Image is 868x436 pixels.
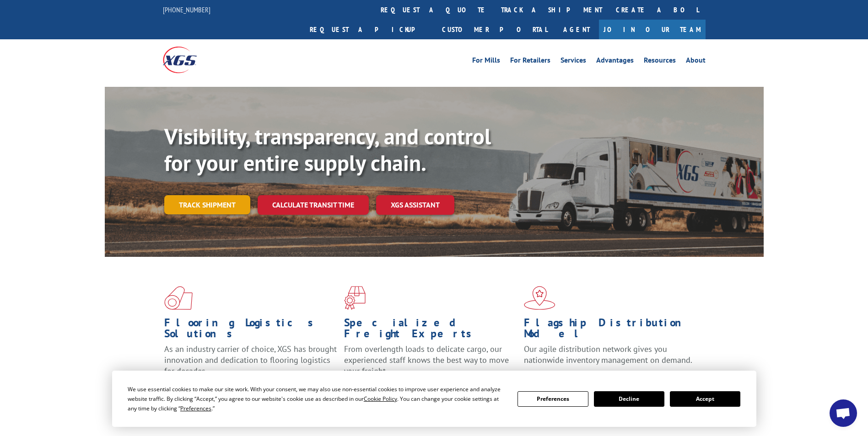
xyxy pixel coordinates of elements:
b: Visibility, transparency, and control for your entire supply chain. [164,122,491,177]
span: Our agile distribution network gives you nationwide inventory management on demand. [524,344,692,365]
a: About [686,57,706,67]
button: Accept [670,391,740,407]
a: Calculate transit time [258,195,369,215]
button: Decline [594,391,664,407]
img: xgs-icon-total-supply-chain-intelligence-red [164,286,193,310]
h1: Flooring Logistics Solutions [164,317,337,344]
a: Request a pickup [303,20,435,39]
a: Track shipment [164,195,250,214]
a: For Mills [472,57,500,67]
div: We use essential cookies to make our site work. With your consent, we may also use non-essential ... [128,384,507,413]
div: Cookie Consent Prompt [112,371,756,427]
a: Resources [644,57,676,67]
a: Join Our Team [599,20,706,39]
img: xgs-icon-focused-on-flooring-red [344,286,366,310]
span: Cookie Policy [364,395,397,403]
a: Customer Portal [435,20,554,39]
h1: Flagship Distribution Model [524,317,697,344]
button: Preferences [518,391,588,407]
img: xgs-icon-flagship-distribution-model-red [524,286,555,310]
span: As an industry carrier of choice, XGS has brought innovation and dedication to flooring logistics... [164,344,337,376]
a: [PHONE_NUMBER] [163,5,210,14]
p: From overlength loads to delicate cargo, our experienced staff knows the best way to move your fr... [344,344,517,384]
a: Agent [554,20,599,39]
a: Services [561,57,586,67]
span: Preferences [180,404,211,412]
a: For Retailers [510,57,550,67]
h1: Specialized Freight Experts [344,317,517,344]
div: Open chat [830,399,857,427]
a: Advantages [596,57,634,67]
a: XGS ASSISTANT [376,195,454,215]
